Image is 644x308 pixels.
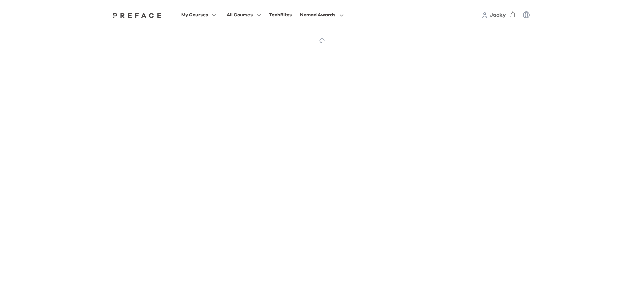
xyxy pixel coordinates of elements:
button: All Courses [224,10,263,19]
span: My Courses [181,11,208,19]
button: My Courses [179,10,218,19]
button: Nomad Awards [298,10,346,19]
span: Jacky [490,12,506,18]
a: Jacky [490,11,506,19]
a: Preface Logo [111,12,163,18]
span: Nomad Awards [300,11,335,19]
img: Preface Logo [111,13,163,18]
div: TechBites [269,11,292,19]
span: All Courses [226,11,253,19]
